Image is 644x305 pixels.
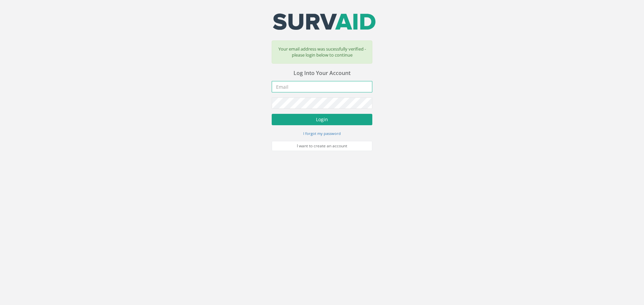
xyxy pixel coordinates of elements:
h3: Log Into Your Account [272,70,372,76]
button: Login [272,114,372,125]
a: I want to create an account [272,141,372,151]
a: I forgot my password [303,130,341,136]
div: Your email address was sucessfully verified - please login below to continue [272,41,372,64]
input: Email [272,81,372,92]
